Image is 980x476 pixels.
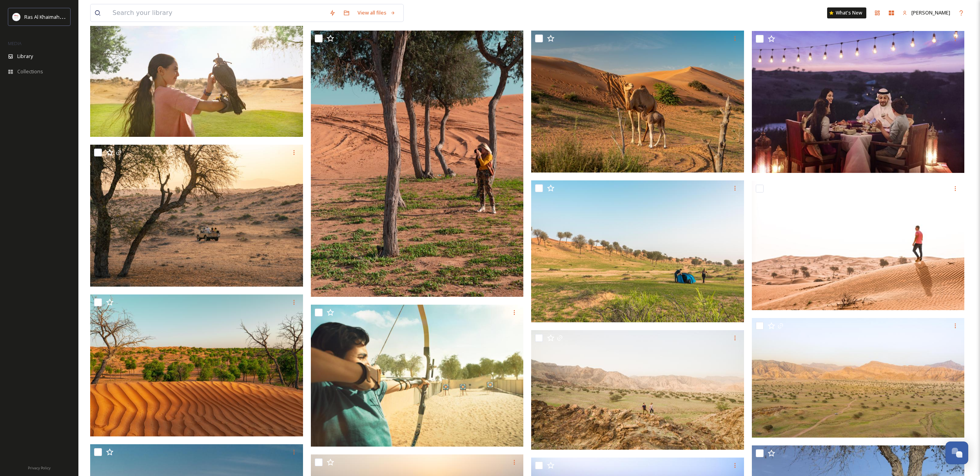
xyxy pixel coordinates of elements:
[911,9,950,16] span: [PERSON_NAME]
[531,180,744,322] img: couple in the desert .jpg
[946,441,968,464] button: Open Chat
[28,463,51,472] a: Privacy Policy
[28,465,51,471] span: Privacy Policy
[8,40,22,46] span: MEDIA
[90,145,303,287] img: desert.jpg
[13,13,20,21] img: Logo_RAKTDA_RGB-01.png
[24,13,135,20] span: Ras Al Khaimah Tourism Development Authority
[752,31,965,173] img: IFoundRAK campaign .jpg
[17,68,43,75] span: Collections
[90,294,303,436] img: Al Wadi Desert.jpg
[531,330,744,450] img: couple at the wadi & mountain .jpg
[752,181,965,310] img: RAK desert .jpg
[311,304,524,446] img: IFoundRAK campaign .jpg
[752,318,965,438] img: wadi & mountain.jpg
[827,7,866,18] a: What's New
[531,31,744,173] img: Al Wadi Desert - Greenery.jpg
[898,5,954,20] a: [PERSON_NAME]
[17,53,33,60] span: Library
[354,5,399,20] a: View all files
[311,31,524,297] img: Al Wadi Desert - Greenery.jpg
[109,4,325,22] input: Search your library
